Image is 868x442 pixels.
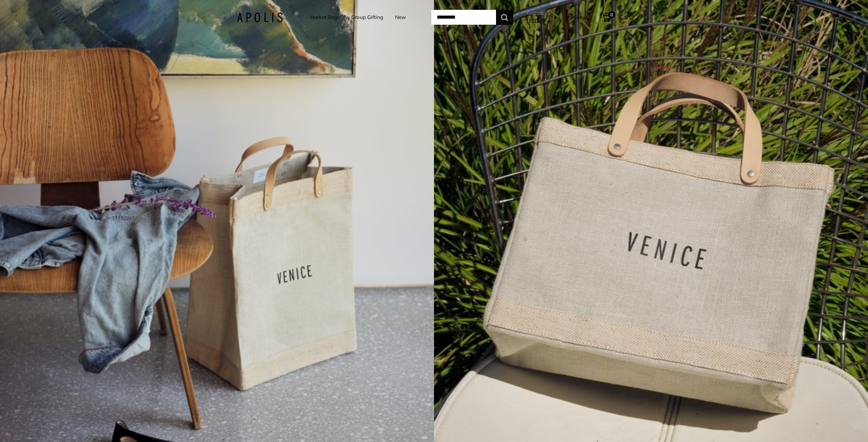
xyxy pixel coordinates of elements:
[566,13,590,21] a: My Account
[237,13,283,22] img: Apolis
[602,12,631,23] a: 0 Cart
[351,13,383,22] a: Group Gifting
[619,14,631,21] span: Cart
[496,10,513,25] button: Search
[608,11,615,18] span: 0
[527,17,544,24] span: USD $
[310,13,339,22] a: Market Bags
[431,10,496,25] input: Search...
[527,8,551,18] span: Currency
[527,16,551,26] button: USD $
[395,13,406,22] a: New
